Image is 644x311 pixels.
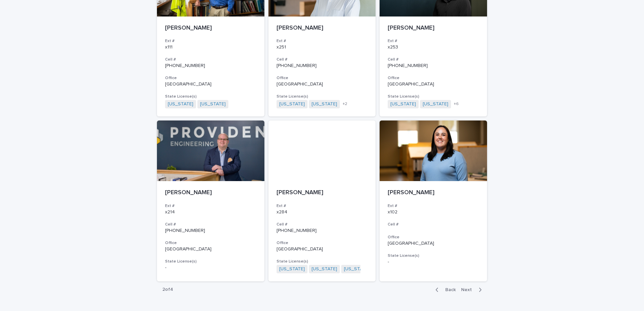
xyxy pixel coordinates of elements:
h3: Office [277,240,368,246]
a: [PERSON_NAME]Ext #x102Cell #Office[GEOGRAPHIC_DATA]State License(s)- [380,120,487,281]
h3: Cell # [388,222,479,227]
h3: Cell # [165,57,256,62]
p: 2 of 4 [157,281,179,298]
h3: Ext # [165,38,256,44]
span: Next [461,287,476,292]
p: [GEOGRAPHIC_DATA] [388,81,479,87]
a: x284 [277,210,287,214]
a: x251 [277,45,286,49]
a: [PHONE_NUMBER] [277,228,317,233]
button: Back [430,287,458,293]
p: [GEOGRAPHIC_DATA] [165,246,256,252]
button: Next [458,287,487,293]
p: [PERSON_NAME] [165,25,256,32]
p: [GEOGRAPHIC_DATA] [277,81,368,87]
h3: Office [165,75,256,81]
h3: Cell # [388,57,479,62]
a: [PHONE_NUMBER] [165,228,205,233]
h3: Ext # [165,203,256,209]
h3: Ext # [388,38,479,44]
a: [US_STATE] [344,266,369,272]
h3: State License(s) [165,259,256,264]
a: x214 [165,210,175,214]
h3: State License(s) [277,94,368,99]
h3: Ext # [388,203,479,209]
a: [PHONE_NUMBER] [388,63,428,68]
a: x111 [165,45,172,49]
p: [PERSON_NAME] [277,189,368,197]
a: x102 [388,210,397,214]
p: [PERSON_NAME] [388,189,479,197]
p: - [388,259,479,265]
h3: Office [388,75,479,81]
h3: Cell # [165,222,256,227]
a: [US_STATE] [312,101,337,107]
a: [PERSON_NAME]Ext #x214Cell #[PHONE_NUMBER]Office[GEOGRAPHIC_DATA]State License(s)- [157,120,264,281]
h3: Cell # [277,57,368,62]
p: - [165,265,256,271]
a: [US_STATE] [423,101,448,107]
a: [US_STATE] [168,101,193,107]
h3: State License(s) [277,259,368,264]
h3: Ext # [277,38,368,44]
h3: Office [165,240,256,246]
h3: State License(s) [388,253,479,258]
span: + 6 [454,102,459,106]
p: [PERSON_NAME] [277,25,368,32]
a: [US_STATE] [200,101,226,107]
span: Back [441,287,456,292]
a: [PERSON_NAME]Ext #x284Cell #[PHONE_NUMBER]Office[GEOGRAPHIC_DATA]State License(s)[US_STATE] [US_S... [268,120,376,281]
p: [GEOGRAPHIC_DATA] [388,241,479,246]
h3: State License(s) [165,94,256,99]
a: [PHONE_NUMBER] [165,63,205,68]
p: [GEOGRAPHIC_DATA] [277,246,368,252]
h3: Cell # [277,222,368,227]
a: [US_STATE] [390,101,416,107]
h3: Ext # [277,203,368,209]
h3: Office [277,75,368,81]
a: [PHONE_NUMBER] [277,63,317,68]
a: [US_STATE] [312,266,337,272]
a: [US_STATE] [279,266,305,272]
p: [PERSON_NAME] [388,25,479,32]
a: [US_STATE] [279,101,305,107]
h3: Office [388,235,479,240]
p: [PERSON_NAME] [165,189,256,197]
a: x253 [388,45,398,49]
p: [GEOGRAPHIC_DATA] [165,81,256,87]
span: + 2 [343,102,347,106]
h3: State License(s) [388,94,479,99]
